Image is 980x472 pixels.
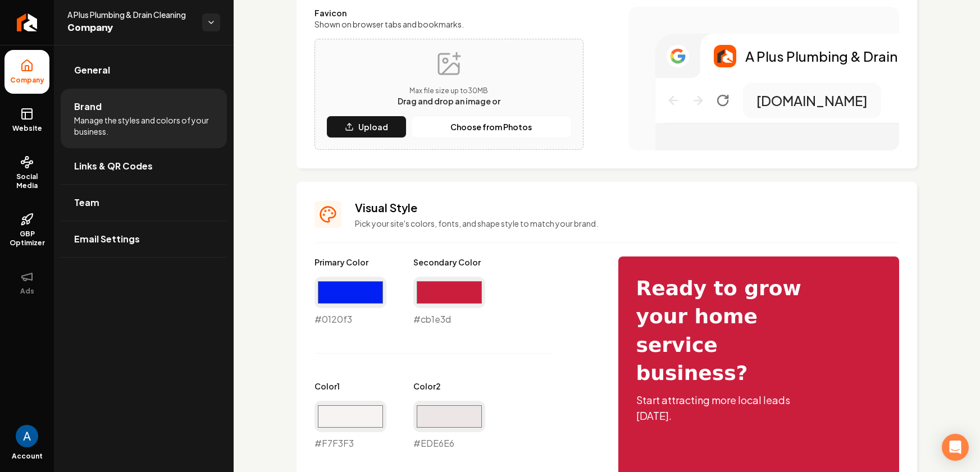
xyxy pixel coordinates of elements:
[326,116,407,138] button: Upload
[61,148,227,184] a: Links & QR Codes
[314,277,386,326] div: #0120f3
[413,256,485,268] label: Secondary Color
[74,63,110,77] span: General
[12,452,43,461] span: Account
[16,425,38,447] img: Andrew Magana
[74,232,140,246] span: Email Settings
[413,277,485,326] div: #cb1e3d
[4,172,49,190] span: Social Media
[411,116,571,138] button: Choose from Photos
[355,200,899,216] h3: Visual Style
[67,9,193,20] span: A Plus Plumbing & Drain Cleaning
[745,47,958,65] p: A Plus Plumbing & Drain Cleaning
[16,425,38,447] button: Open user button
[450,121,532,132] p: Choose from Photos
[74,114,213,137] span: Manage the styles and colors of your business.
[398,86,500,95] p: Max file size up to 30 MB
[413,381,485,392] label: Color 2
[413,401,485,450] div: #EDE6E6
[355,218,899,229] p: Pick your site's colors, fonts, and shape style to match your brand.
[714,45,736,67] img: Logo
[74,196,99,209] span: Team
[4,204,49,256] a: GBP Optimizer
[74,100,102,113] span: Brand
[314,381,386,392] label: Color 1
[8,124,47,133] span: Website
[17,13,38,31] img: Rebolt Logo
[314,401,386,450] div: #F7F3F3
[4,98,49,142] a: Website
[314,7,584,19] label: Favicon
[67,20,193,36] span: Company
[942,434,969,461] div: Open Intercom Messenger
[398,96,500,106] span: Drag and drop an image or
[358,121,388,132] p: Upload
[6,76,49,85] span: Company
[4,261,49,305] button: Ads
[61,221,227,257] a: Email Settings
[4,230,49,248] span: GBP Optimizer
[16,287,39,296] span: Ads
[74,159,153,173] span: Links & QR Codes
[756,91,868,109] p: [DOMAIN_NAME]
[4,146,49,199] a: Social Media
[61,185,227,221] a: Team
[314,19,584,30] label: Shown on browser tabs and bookmarks.
[314,256,386,268] label: Primary Color
[61,52,227,88] a: General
